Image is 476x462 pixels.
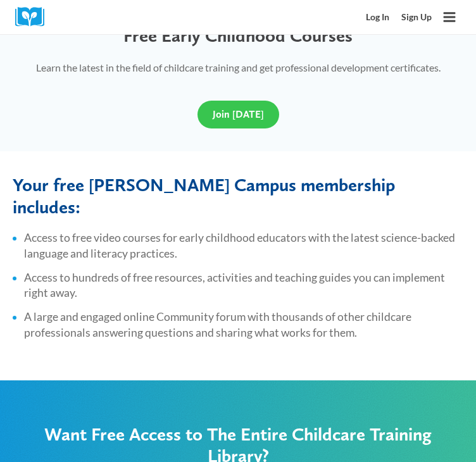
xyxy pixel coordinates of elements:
button: Open menu [438,6,461,28]
img: Cox Campus [15,7,53,27]
span: Join [DATE] [213,108,264,120]
p: Learn the latest in the field of childcare training and get professional development certificates. [13,59,463,76]
span: Your free [PERSON_NAME] Campus membership includes: [13,174,395,218]
a: Sign Up [395,6,437,28]
span: Free Early Childhood Courses [123,25,353,46]
li: A large and engaged online Community forum with thousands of other childcare professionals answer... [24,309,463,340]
li: Access to hundreds of free resources, activities and teaching guides you can implement right away. [24,270,463,301]
li: Access to free video courses for early childhood educators with the latest science-backed languag... [24,230,463,261]
nav: Secondary Mobile Navigation [360,6,437,28]
a: Join [DATE] [197,101,279,128]
a: Log In [360,6,395,28]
